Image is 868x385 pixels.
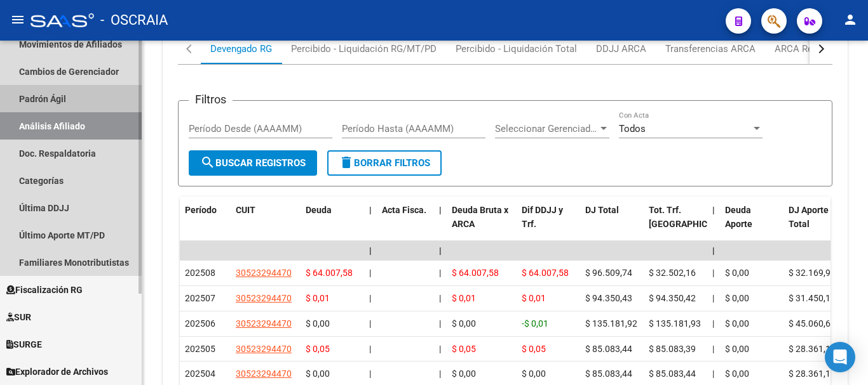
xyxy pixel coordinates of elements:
[439,268,441,278] span: |
[712,369,714,379] span: |
[789,369,836,379] span: $ 28.361,15
[189,91,233,108] h3: Filtros
[522,369,546,379] span: $ 0,00
[236,344,292,354] span: 30523294470
[649,318,701,329] span: $ 135.181,93
[712,245,715,256] span: |
[231,197,301,252] datatable-header-cell: CUIT
[585,318,637,329] span: $ 135.181,92
[339,157,430,169] span: Borrar Filtros
[185,293,215,303] span: 202507
[185,318,215,329] span: 202506
[522,268,569,278] span: $ 64.007,58
[185,205,217,215] span: Período
[644,197,707,252] datatable-header-cell: Tot. Trf. Bruto
[649,293,696,303] span: $ 94.350,42
[180,197,231,252] datatable-header-cell: Período
[452,344,476,354] span: $ 0,05
[649,369,696,379] span: $ 85.083,44
[665,42,756,56] div: Transferencias ARCA
[725,344,749,354] span: $ 0,00
[452,318,476,329] span: $ 0,00
[522,293,546,303] span: $ 0,01
[236,318,292,329] span: 30523294470
[434,197,447,252] datatable-header-cell: |
[725,369,749,379] span: $ 0,00
[369,268,371,278] span: |
[720,197,783,252] datatable-header-cell: Deuda Aporte
[712,344,714,354] span: |
[447,197,517,252] datatable-header-cell: Deuda Bruta x ARCA
[439,369,441,379] span: |
[712,205,715,215] span: |
[236,293,292,303] span: 30523294470
[364,197,377,252] datatable-header-cell: |
[585,268,632,278] span: $ 96.509,74
[789,318,836,329] span: $ 45.060,64
[439,344,441,354] span: |
[6,337,42,351] span: SURGE
[306,293,330,303] span: $ 0,01
[6,310,31,324] span: SUR
[580,197,644,252] datatable-header-cell: DJ Total
[185,344,215,354] span: 202505
[339,155,354,170] mat-icon: delete
[649,205,735,230] span: Tot. Trf. [GEOGRAPHIC_DATA]
[783,197,847,252] datatable-header-cell: DJ Aporte Total
[369,318,371,329] span: |
[306,344,330,354] span: $ 0,05
[377,197,434,252] datatable-header-cell: Acta Fisca.
[725,293,749,303] span: $ 0,00
[382,205,426,215] span: Acta Fisca.
[789,344,836,354] span: $ 28.361,15
[707,197,720,252] datatable-header-cell: |
[200,157,306,169] span: Buscar Registros
[306,205,332,215] span: Deuda
[306,369,330,379] span: $ 0,00
[725,205,752,230] span: Deuda Aporte
[522,318,548,329] span: -$ 0,01
[189,150,317,176] button: Buscar Registros
[6,365,108,379] span: Explorador de Archivos
[236,369,292,379] span: 30523294470
[100,6,168,34] span: - OSCRAIA
[10,12,25,27] mat-icon: menu
[236,205,255,215] span: CUIT
[439,245,442,256] span: |
[789,205,829,230] span: DJ Aporte Total
[712,293,714,303] span: |
[789,268,836,278] span: $ 32.169,91
[619,123,646,134] span: Todos
[200,155,215,170] mat-icon: search
[185,268,215,278] span: 202508
[452,205,508,230] span: Deuda Bruta x ARCA
[522,205,563,230] span: Dif DDJJ y Trf.
[825,342,855,372] div: Open Intercom Messenger
[301,197,364,252] datatable-header-cell: Deuda
[327,150,442,176] button: Borrar Filtros
[439,205,442,215] span: |
[843,12,858,27] mat-icon: person
[210,42,272,56] div: Devengado RG
[522,344,546,354] span: $ 0,05
[585,205,619,215] span: DJ Total
[185,369,215,379] span: 202504
[452,369,476,379] span: $ 0,00
[495,123,598,134] span: Seleccionar Gerenciador
[236,268,292,278] span: 30523294470
[789,293,836,303] span: $ 31.450,14
[369,369,371,379] span: |
[517,197,580,252] datatable-header-cell: Dif DDJJ y Trf.
[452,268,499,278] span: $ 64.007,58
[725,268,749,278] span: $ 0,00
[456,42,577,56] div: Percibido - Liquidación Total
[306,318,330,329] span: $ 0,00
[439,293,441,303] span: |
[291,42,437,56] div: Percibido - Liquidación RG/MT/PD
[585,293,632,303] span: $ 94.350,43
[439,318,441,329] span: |
[369,245,372,256] span: |
[369,344,371,354] span: |
[596,42,646,56] div: DDJJ ARCA
[369,293,371,303] span: |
